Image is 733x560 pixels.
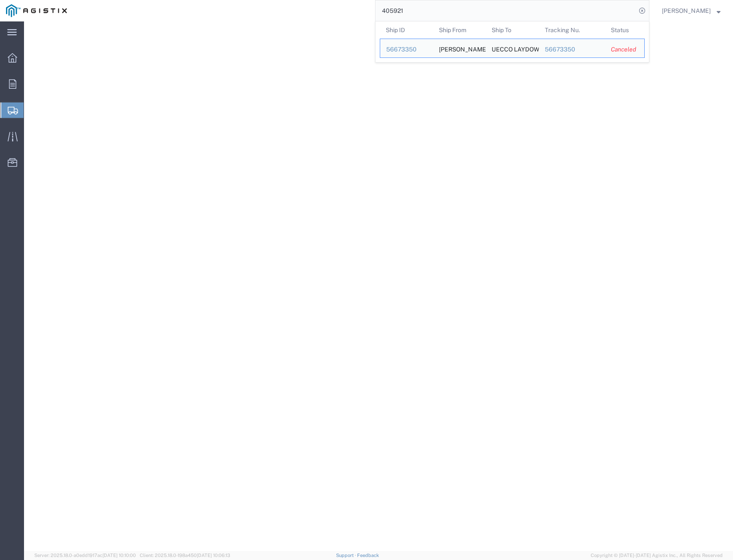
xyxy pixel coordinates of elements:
div: UECCO LAYDOWN YARD [492,39,533,57]
span: Leilani Castellanos [662,6,711,15]
button: [PERSON_NAME] [661,6,721,16]
img: logo [6,4,67,17]
span: Copyright © [DATE]-[DATE] Agistix Inc., All Rights Reserved [591,552,723,559]
span: [DATE] 10:10:00 [102,553,136,558]
div: Canceled [611,45,638,54]
th: Tracking Nu. [539,21,605,39]
span: Server: 2025.18.0-a0edd1917ac [34,553,136,558]
table: Search Results [380,21,649,62]
input: Search for shipment number, reference number [376,0,636,21]
th: Ship From [433,21,486,39]
span: Client: 2025.18.0-198a450 [140,553,230,558]
th: Ship ID [380,21,433,39]
th: Ship To [486,21,539,39]
span: [DATE] 10:06:13 [197,553,230,558]
div: JENSEN PRECAST [439,39,480,57]
div: 56673350 [386,45,427,54]
div: 56673350 [545,45,599,54]
iframe: FS Legacy Container [24,21,733,551]
a: Support [336,553,357,558]
th: Status [605,21,645,39]
a: Feedback [357,553,379,558]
